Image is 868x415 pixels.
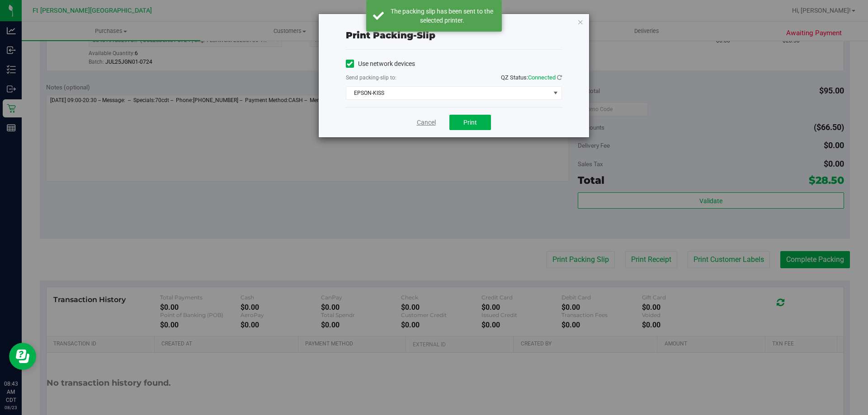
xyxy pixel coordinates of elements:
span: EPSON-KISS [346,87,550,99]
span: Print [463,119,477,126]
iframe: Resource center [9,343,36,370]
span: QZ Status: [501,74,562,81]
div: The packing slip has been sent to the selected printer. [389,7,495,25]
label: Send packing-slip to: [346,74,396,82]
span: select [550,87,561,99]
span: Connected [528,74,556,81]
a: Cancel [417,118,436,127]
span: Print packing-slip [346,30,435,41]
button: Print [449,115,491,130]
label: Use network devices [346,59,415,69]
